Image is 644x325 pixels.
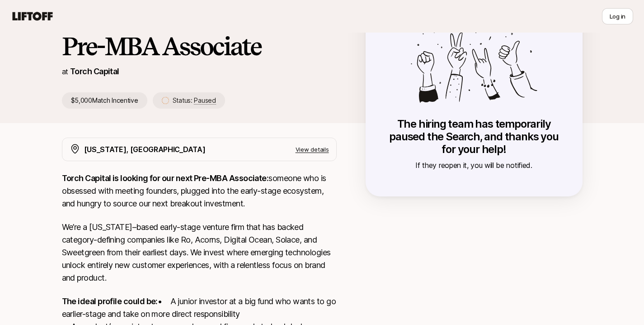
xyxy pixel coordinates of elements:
[84,143,206,155] p: [US_STATE], [GEOGRAPHIC_DATA]
[62,296,158,306] strong: The ideal profile could be:
[62,173,269,183] strong: Torch Capital is looking for our next Pre-MBA Associate:
[62,66,68,77] p: at
[62,221,337,284] p: We’re a [US_STATE]–based early-stage venture firm that has backed category-defining companies lik...
[62,92,147,109] p: $5,000 Match Incentive
[62,172,337,210] p: someone who is obsessed with meeting founders, plugged into the early-stage ecosystem, and hungry...
[384,118,564,156] p: The hiring team has temporarily paused the Search, and thanks you for your help!
[602,8,633,24] button: Log in
[70,67,119,76] a: Torch Capital
[173,95,216,106] p: Status:
[194,96,216,105] span: Paused
[296,145,329,154] p: View details
[62,33,337,60] h1: Pre-MBA Associate
[384,159,564,171] p: If they reopen it, you will be notified.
